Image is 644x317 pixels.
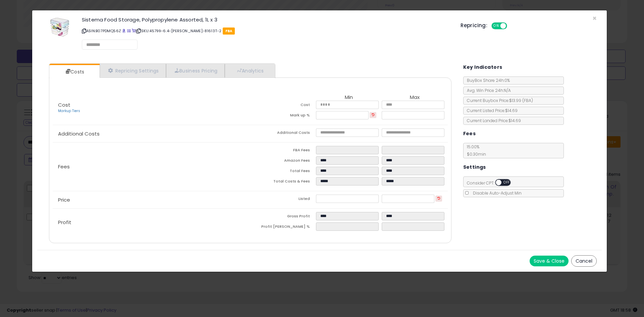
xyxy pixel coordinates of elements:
td: Gross Profit [250,212,316,222]
a: Your listing only [132,28,136,34]
span: × [592,13,597,23]
th: Max [382,95,447,101]
td: Total Costs & Fees [250,177,316,188]
a: Repricing Settings [100,64,166,77]
a: Costs [49,65,99,78]
td: Amazon Fees [250,156,316,167]
p: Profit [53,220,250,225]
p: ASIN: B07PDMQ56Z | SKU: 45799-6.4-[PERSON_NAME]-81613T-2 [82,25,450,36]
span: OFF [506,23,517,29]
span: ( FBA ) [522,98,533,103]
span: ON [492,23,500,29]
span: FBA [223,28,235,35]
span: Disable Auto-Adjust Min [470,190,522,196]
a: BuyBox page [122,28,126,34]
a: Analytics [225,64,274,77]
h5: Fees [463,129,476,138]
span: $0.30 min [464,151,486,157]
a: Markup Tiers [58,108,80,113]
td: Listed [250,195,316,205]
h5: Repricing: [461,23,487,28]
a: All offer listings [127,28,131,34]
p: Cost [53,102,250,114]
td: Mark up % [250,111,316,121]
p: Fees [53,164,250,169]
th: Min [316,95,382,101]
span: Current Buybox Price: [464,98,533,103]
td: FBA Fees [250,146,316,156]
td: Profit [PERSON_NAME] % [250,222,316,233]
img: 41vBVJsLl2L._SL60_.jpg [50,17,70,37]
td: Additional Costs [250,128,316,139]
span: Avg. Win Price 24h: N/A [464,88,511,93]
span: BuyBox Share 24h: 0% [464,77,510,83]
span: Consider CPT: [464,180,520,186]
h5: Settings [463,163,486,171]
button: Cancel [571,255,597,267]
button: Save & Close [530,256,569,266]
span: Current Landed Price: $14.69 [464,118,521,123]
span: Current Listed Price: $14.69 [464,108,518,113]
p: Price [53,197,250,203]
h3: Sistema Food Storage, Polypropylene Assorted, 1L x 3 [82,17,450,22]
h5: Key Indicators [463,63,502,71]
a: Business Pricing [166,64,225,77]
span: $13.99 [509,98,533,103]
td: Cost [250,101,316,111]
span: 15.00 % [464,144,486,157]
p: Additional Costs [53,131,250,137]
td: Total Fees [250,167,316,177]
span: OFF [501,180,512,186]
